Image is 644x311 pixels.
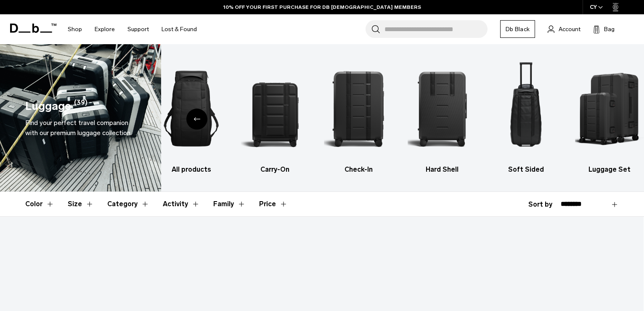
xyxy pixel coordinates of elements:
[74,98,87,115] span: (39)
[213,192,246,216] button: Toggle Filter
[25,192,54,216] button: Toggle Filter
[157,57,226,175] li: 1 / 6
[157,57,226,160] img: Db
[25,98,71,115] h1: Luggage
[95,14,115,44] a: Explore
[593,24,615,34] button: Bag
[259,192,288,216] button: Toggle Price
[408,57,477,160] img: Db
[223,3,421,11] a: 10% OFF YOUR FIRST PURCHASE FOR DB [DEMOGRAPHIC_DATA] MEMBERS
[163,192,200,216] button: Toggle Filter
[241,57,310,175] a: Db Carry-On
[68,192,94,216] button: Toggle Filter
[559,25,580,34] span: Account
[61,14,203,44] nav: Main Navigation
[157,57,226,175] a: Db All products
[575,165,644,175] h3: Luggage Set
[157,165,226,175] h3: All products
[241,57,310,175] li: 2 / 6
[575,57,644,175] li: 6 / 6
[491,57,560,175] li: 5 / 6
[68,14,82,44] a: Shop
[604,25,615,34] span: Bag
[408,57,477,175] a: Db Hard Shell
[324,57,393,175] li: 3 / 6
[491,57,560,160] img: Db
[25,119,132,137] span: Find your perfect travel companion with our premium luggage collection.
[324,57,393,160] img: Db
[324,57,393,175] a: Db Check-In
[500,20,535,38] a: Db Black
[107,192,149,216] button: Toggle Filter
[491,57,560,175] a: Db Soft Sided
[575,57,644,175] a: Db Luggage Set
[241,57,310,160] img: Db
[324,165,393,175] h3: Check-In
[186,109,207,130] div: Previous slide
[408,165,477,175] h3: Hard Shell
[162,14,197,44] a: Lost & Found
[241,165,310,175] h3: Carry-On
[127,14,149,44] a: Support
[548,24,580,34] a: Account
[491,165,560,175] h3: Soft Sided
[575,57,644,160] img: Db
[408,57,477,175] li: 4 / 6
